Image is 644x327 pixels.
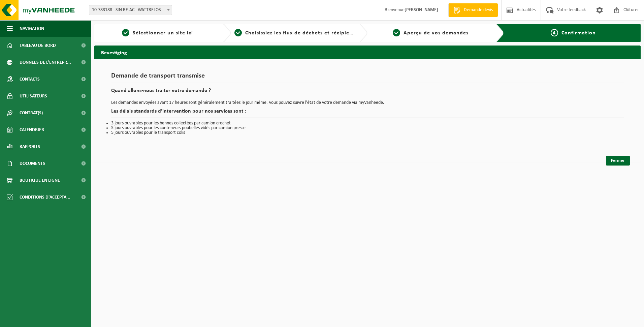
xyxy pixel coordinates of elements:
[89,5,172,15] span: 10-783188 - SIN REJAC - WATTRELOS
[98,29,218,37] a: 1Sélectionner un site ici
[404,30,469,36] span: Aperçu de vos demandes
[111,130,624,135] li: 5 jours ouvrables pour le transport colis
[561,30,596,36] span: Confirmation
[20,37,56,54] span: Tableau de bord
[462,7,494,13] span: Demande devis
[20,20,44,37] span: Navigation
[20,189,70,206] span: Conditions d'accepta...
[234,29,242,36] span: 2
[20,88,47,105] span: Utilisateurs
[393,29,400,36] span: 3
[20,71,40,88] span: Contacts
[89,5,172,15] span: 10-783188 - SIN REJAC - WATTRELOS
[94,46,641,59] h2: Bevestiging
[111,100,624,105] p: Les demandes envoyées avant 17 heures sont généralement traitées le jour même. Vous pouvez suivre...
[371,29,491,37] a: 3Aperçu de vos demandes
[20,54,71,71] span: Données de l'entrepr...
[234,29,354,37] a: 2Choisissiez les flux de déchets et récipients
[20,155,45,172] span: Documents
[111,121,624,126] li: 3 jours ouvrables pour les bennes collectées par camion crochet
[448,3,498,17] a: Demande devis
[606,156,630,166] a: Fermer
[20,121,44,138] span: Calendrier
[111,126,624,130] li: 5 jours ouvrables pour les conteneurs poubelles vidés par camion presse
[405,7,438,12] strong: [PERSON_NAME]
[122,29,129,36] span: 1
[20,105,43,121] span: Contrat(s)
[111,109,624,118] h2: Les délais standards d’intervention pour nos services sont :
[551,29,558,36] span: 4
[111,72,624,83] h1: Demande de transport transmise
[20,138,40,155] span: Rapports
[111,88,624,97] h2: Quand allons-nous traiter votre demande ?
[245,30,357,36] span: Choisissiez les flux de déchets et récipients
[133,30,193,36] span: Sélectionner un site ici
[20,172,60,189] span: Boutique en ligne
